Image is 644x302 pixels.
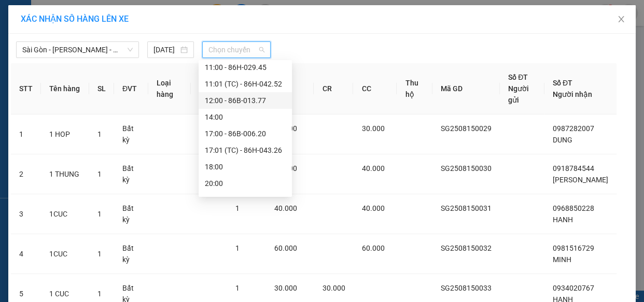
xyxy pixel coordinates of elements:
div: 17:01 (TC) - 86H-043.26 [205,145,286,156]
td: 4 [11,234,41,274]
td: 1CUC [41,194,89,234]
b: [DOMAIN_NAME] [87,39,143,48]
span: [PERSON_NAME] [553,176,608,184]
th: ĐVT [114,63,148,114]
span: MINH [553,255,571,264]
span: SG2508150032 [441,244,492,252]
span: 0981516729 [553,244,594,252]
span: 30.000 [322,284,345,292]
span: 0968850228 [553,204,594,212]
span: 40.000 [361,164,384,172]
button: Close [607,5,636,34]
td: 3 [11,194,41,234]
span: Người gửi [508,84,529,104]
input: 15/08/2025 [153,44,178,55]
span: 0987282007 [553,124,594,133]
td: Bất kỳ [114,114,148,154]
div: 20:00 [205,178,286,189]
li: (c) 2017 [87,49,143,62]
div: 17:00 - 86B-006.20 [205,128,286,139]
th: SL [89,63,114,114]
span: Sài Gòn - Phan Thiết - Mũi Né (CT Km42) [22,42,133,57]
th: Loại hàng [148,63,191,114]
td: 1CUC [41,234,89,274]
span: 0934020767 [553,284,594,292]
th: CR [314,63,353,114]
span: 0918784544 [553,164,594,172]
th: Mã GD [432,63,500,114]
span: SG2508150031 [441,204,492,212]
td: 1 THUNG [41,154,89,194]
div: 11:00 - 86H-029.45 [205,62,286,73]
span: 30.000 [274,284,297,292]
div: 21:30 [205,194,286,206]
td: Bất kỳ [114,194,148,234]
span: 1 [97,130,102,138]
span: DUNG [553,136,572,144]
th: CC [353,63,397,114]
span: 1 [97,250,102,258]
div: 12:00 - 86B-013.77 [205,95,286,106]
td: Bất kỳ [114,234,148,274]
td: Bất kỳ [114,154,148,194]
img: logo.jpg [113,13,137,38]
span: 60.000 [361,244,384,252]
span: 1 [235,244,240,252]
th: Tên hàng [41,63,89,114]
td: 1 [11,114,41,154]
th: Ghi chú [191,63,227,114]
span: 40.000 [274,204,297,212]
th: STT [11,63,41,114]
td: 2 [11,154,41,194]
span: HANH [553,215,573,224]
span: close [617,15,625,23]
td: 1 HOP [41,114,89,154]
span: 1 [97,170,102,178]
div: 11:01 (TC) - 86H-042.52 [205,78,286,90]
div: 18:00 [205,161,286,172]
span: Chọn chuyến [208,42,264,57]
span: Số ĐT [508,73,528,81]
b: BIÊN NHẬN GỬI HÀNG HÓA [67,15,100,99]
span: XÁC NHẬN SỐ HÀNG LÊN XE [21,14,129,24]
b: [PERSON_NAME] [13,67,59,116]
span: Số ĐT [553,79,572,87]
span: SG2508150033 [441,284,492,292]
span: 1 [235,284,240,292]
div: 14:00 [205,111,286,123]
span: 60.000 [274,244,297,252]
span: 40.000 [361,204,384,212]
span: SG2508150030 [441,164,492,172]
span: 1 [97,210,102,218]
span: 1 [235,204,240,212]
span: 30.000 [361,124,384,133]
span: Người nhận [553,90,592,98]
th: Thu hộ [397,63,432,114]
span: SG2508150029 [441,124,492,133]
span: 1 [97,290,102,298]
